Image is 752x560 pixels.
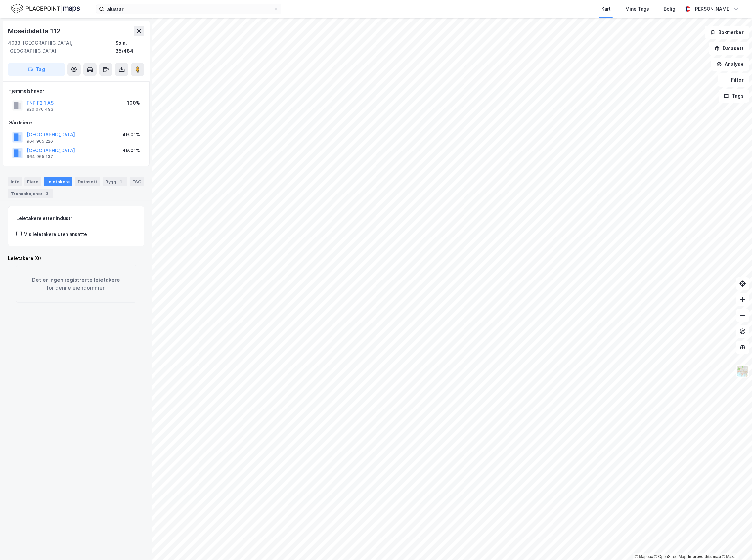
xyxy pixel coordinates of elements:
div: Leietakere etter industri [16,214,136,222]
div: Bygg [103,177,127,186]
div: Eiere [24,177,41,186]
a: Improve this map [688,554,721,559]
div: Moseidsletta 112 [8,26,62,36]
div: 4033, [GEOGRAPHIC_DATA], [GEOGRAPHIC_DATA] [8,39,115,55]
div: Vis leietakere uten ansatte [24,230,87,238]
div: 964 965 226 [27,139,53,144]
div: Info [8,177,22,186]
div: Gårdeiere [8,119,144,127]
img: Z [736,365,749,377]
div: 1 [118,178,124,185]
div: Leietakere (0) [8,254,144,262]
a: Mapbox [635,554,653,559]
div: 49.01% [122,131,140,139]
div: Det er ingen registrerte leietakere for denne eiendommen [16,265,136,303]
iframe: Chat Widget [719,528,752,560]
img: logo.f888ab2527a4732fd821a326f86c7f29.svg [11,3,80,15]
div: Transaksjoner [8,189,53,198]
div: 920 070 493 [27,107,53,112]
button: Filter [718,73,749,87]
button: Tags [719,89,749,103]
div: 964 965 137 [27,154,53,159]
div: Mine Tags [625,5,649,13]
div: Sola, 35/484 [115,39,144,55]
div: Kart [601,5,611,13]
div: Datasett [75,177,100,186]
div: 100% [127,99,140,107]
div: Kontrollprogram for chat [719,528,752,560]
button: Bokmerker [705,26,749,39]
div: Bolig [664,5,675,13]
div: Leietakere [44,177,72,186]
input: Søk på adresse, matrikkel, gårdeiere, leietakere eller personer [104,4,273,14]
button: Tag [8,63,65,76]
div: ESG [130,177,144,186]
a: OpenStreetMap [654,554,686,559]
div: Hjemmelshaver [8,87,144,95]
button: Datasett [709,42,749,55]
button: Analyse [711,58,749,71]
div: 49.01% [122,147,140,154]
div: 3 [44,190,51,197]
div: [PERSON_NAME] [693,5,731,13]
